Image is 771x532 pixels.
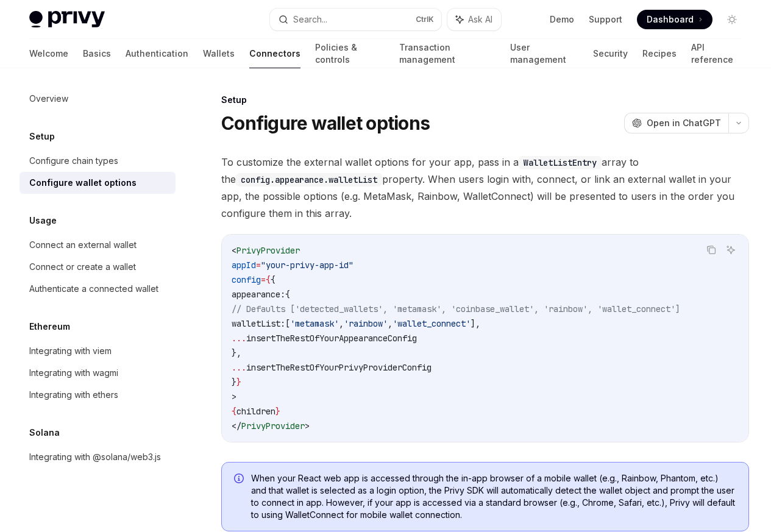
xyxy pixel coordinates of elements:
[232,245,236,256] span: <
[249,39,300,68] a: Connectors
[20,362,176,384] a: Integrating with wagmi
[270,9,441,30] button: Search...CtrlK
[691,39,742,68] a: API reference
[29,154,118,168] div: Configure chain types
[20,150,176,172] a: Configure chain types
[221,112,430,134] h1: Configure wallet options
[29,213,57,228] h5: Usage
[510,39,578,68] a: User management
[232,406,236,417] span: {
[637,10,712,29] a: Dashboard
[232,289,285,300] span: appearance:
[29,260,136,274] div: Connect or create a wallet
[647,13,694,26] span: Dashboard
[471,318,480,329] span: ],
[246,333,417,344] span: insertTheRestOfYourAppearanceConfig
[261,260,354,271] span: "your-privy-app-id"
[20,340,176,362] a: Integrating with viem
[315,39,385,68] a: Policies & controls
[20,384,176,406] a: Integrating with ethers
[285,318,290,329] span: [
[468,13,492,26] span: Ask AI
[29,282,158,296] div: Authenticate a connected wallet
[647,117,721,129] span: Open in ChatGPT
[20,256,176,278] a: Connect or create a wallet
[399,39,496,68] a: Transaction management
[290,318,339,329] span: 'metamask'
[271,274,275,285] span: {
[593,39,628,68] a: Security
[393,318,471,329] span: 'wallet_connect'
[29,344,112,358] div: Integrating with viem
[236,377,241,388] span: }
[241,420,305,431] span: PrivyProvider
[29,129,55,144] h5: Setup
[126,39,188,68] a: Authentication
[723,242,739,258] button: Ask AI
[232,362,246,373] span: ...
[275,406,280,417] span: }
[266,274,271,285] span: {
[642,39,677,68] a: Recipes
[256,260,261,271] span: =
[234,473,246,486] svg: Info
[236,173,382,186] code: config.appearance.walletList
[236,245,300,256] span: PrivyProvider
[29,39,68,68] a: Welcome
[29,366,118,380] div: Integrating with wagmi
[203,39,235,68] a: Wallets
[29,388,118,402] div: Integrating with ethers
[550,13,574,26] a: Demo
[339,318,344,329] span: ,
[29,425,60,440] h5: Solana
[232,420,241,431] span: </
[29,176,137,190] div: Configure wallet options
[221,154,749,222] span: To customize the external wallet options for your app, pass in a array to the property. When user...
[83,39,111,68] a: Basics
[232,318,285,329] span: walletList:
[285,289,290,300] span: {
[232,274,261,285] span: config
[20,446,176,468] a: Integrating with @solana/web3.js
[261,274,266,285] span: =
[305,420,310,431] span: >
[20,172,176,194] a: Configure wallet options
[722,10,742,29] button: Toggle dark mode
[589,13,622,26] a: Support
[232,333,246,344] span: ...
[29,319,70,334] h5: Ethereum
[232,391,236,402] span: >
[447,9,501,30] button: Ask AI
[236,406,275,417] span: children
[20,278,176,300] a: Authenticate a connected wallet
[29,91,68,106] div: Overview
[416,15,434,24] span: Ctrl K
[29,450,161,464] div: Integrating with @solana/web3.js
[232,303,680,314] span: // Defaults ['detected_wallets', 'metamask', 'coinbase_wallet', 'rainbow', 'wallet_connect']
[232,260,256,271] span: appId
[29,11,105,28] img: light logo
[703,242,719,258] button: Copy the contents from the code block
[246,362,432,373] span: insertTheRestOfYourPrivyProviderConfig
[232,377,236,388] span: }
[29,238,137,252] div: Connect an external wallet
[20,234,176,256] a: Connect an external wallet
[293,12,327,27] div: Search...
[344,318,388,329] span: 'rainbow'
[519,156,602,169] code: WalletListEntry
[221,94,749,106] div: Setup
[388,318,393,329] span: ,
[232,347,241,358] span: },
[251,472,736,521] span: When your React web app is accessed through the in-app browser of a mobile wallet (e.g., Rainbow,...
[624,113,728,133] button: Open in ChatGPT
[20,88,176,110] a: Overview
